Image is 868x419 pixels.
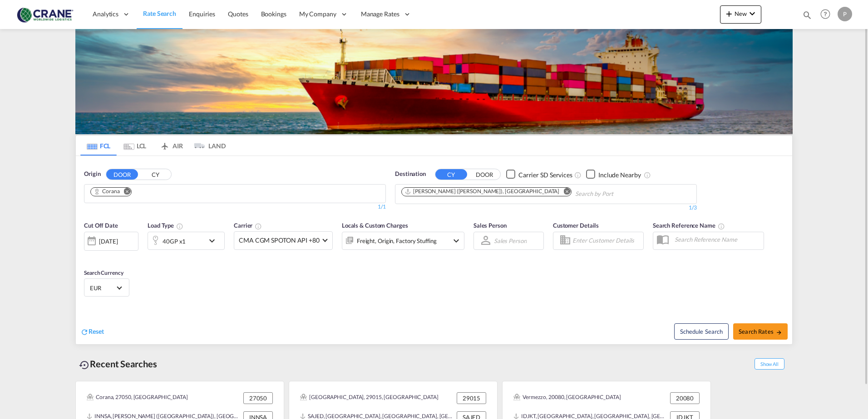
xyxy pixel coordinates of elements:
span: Search Rates [739,328,782,335]
md-chips-wrap: Chips container. Use arrow keys to select chips. [89,185,139,200]
div: Corana, 27050, Europe [87,392,188,404]
div: icon-refreshReset [80,327,104,337]
span: Bookings [261,10,286,18]
input: Chips input. [575,187,661,201]
div: Carrier SD Services [518,170,572,179]
md-icon: icon-magnify [802,10,812,20]
span: New [724,10,758,17]
div: Jawaharlal Nehru (Nhava Sheva), INNSA [404,188,559,195]
div: Freight Origin Factory Stuffingicon-chevron-down [342,231,464,249]
span: Origin [84,170,100,179]
span: Cut Off Date [84,222,118,229]
md-pagination-wrapper: Use the left and right arrow keys to navigate between tabs [80,136,226,156]
input: Search Reference Name [670,233,764,246]
div: P [838,7,852,21]
div: Recent Searches [75,354,161,374]
span: Manage Rates [361,10,399,19]
button: Search Ratesicon-arrow-right [733,323,788,340]
span: Search Currency [84,269,123,276]
button: CY [139,169,171,180]
md-icon: Unchecked: Ignores neighbouring ports when fetching rates.Checked : Includes neighbouring ports w... [644,171,651,178]
md-datepicker: Select [84,249,91,262]
md-checkbox: Checkbox No Ink [506,170,572,179]
button: DOOR [469,169,500,180]
span: Search Reference Name [653,222,725,229]
div: Corana [94,188,119,195]
div: Help [818,6,838,23]
div: Vermezzo, 20080, Europe [513,392,621,404]
span: Customer Details [553,222,599,229]
div: 40GP x1icon-chevron-down [148,231,225,249]
input: Enter Customer Details [572,234,641,247]
md-icon: icon-plus 400-fg [724,8,735,19]
div: Press delete to remove this chip. [94,188,121,195]
div: Freight Origin Factory Stuffing [357,234,437,247]
div: [DATE] [99,237,118,245]
span: EUR [90,284,115,292]
div: Include Nearby [598,170,641,179]
img: LCL+%26+FCL+BACKGROUND.png [75,29,793,134]
md-icon: Your search will be saved by the below given name [718,222,725,229]
div: [DATE] [84,231,138,250]
span: Rate Search [143,10,176,17]
md-select: Sales Person [493,234,528,247]
span: My Company [299,10,336,19]
button: CY [435,169,467,180]
md-tab-item: LAND [189,136,226,156]
span: Reset [89,327,104,335]
md-icon: icon-chevron-down [747,8,758,19]
div: Press delete to remove this chip. [404,188,561,195]
span: Load Type [148,222,183,229]
md-icon: icon-airplane [159,141,170,147]
md-icon: The selected Trucker/Carrierwill be displayed in the rate results If the rates are from another f... [255,222,262,229]
div: 1/1 [84,203,386,211]
button: DOOR [106,169,138,180]
span: Destination [395,170,426,179]
md-tab-item: AIR [153,136,189,156]
md-checkbox: Checkbox No Ink [586,170,641,179]
button: Remove [118,188,131,197]
button: Note: By default Schedule search will only considerorigin ports, destination ports and cut off da... [674,323,729,340]
span: CMA CGM SPOTON API +80 [239,236,320,245]
md-icon: icon-backup-restore [79,360,90,370]
span: Show All [755,358,784,370]
span: Locals & Custom Charges [342,222,408,229]
div: 27050 [243,392,273,404]
div: 1/3 [395,204,697,212]
md-icon: icon-chevron-down [207,235,222,246]
md-tab-item: LCL [117,136,153,156]
div: OriginDOOR CY Chips container. Use arrow keys to select chips.1/1Destination CY DOORCheckbox No I... [76,156,792,344]
md-icon: Unchecked: Search for CY (Container Yard) services for all selected carriers.Checked : Search for... [574,171,582,178]
span: Help [818,6,833,22]
span: Carrier [234,222,262,229]
span: Sales Person [473,222,507,229]
div: 40GP x1 [163,234,186,247]
md-icon: icon-information-outline [176,222,183,229]
span: Enquiries [189,10,215,18]
div: Castel San Giovanni, 29015, Europe [300,392,439,404]
md-tab-item: FCL [80,136,117,156]
button: Remove [557,188,571,197]
div: 20080 [670,392,700,404]
div: icon-magnify [802,10,812,24]
button: icon-plus 400-fgNewicon-chevron-down [720,5,761,24]
img: 374de710c13411efa3da03fd754f1635.jpg [14,4,75,24]
md-icon: icon-chevron-down [451,235,462,246]
md-icon: icon-refresh [80,328,89,336]
span: Quotes [228,10,248,18]
md-select: Select Currency: € EUREuro [89,281,124,294]
div: 29015 [457,392,486,404]
md-icon: icon-arrow-right [776,329,782,336]
span: Analytics [93,10,118,19]
md-chips-wrap: Chips container. Use arrow keys to select chips. [400,185,665,201]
